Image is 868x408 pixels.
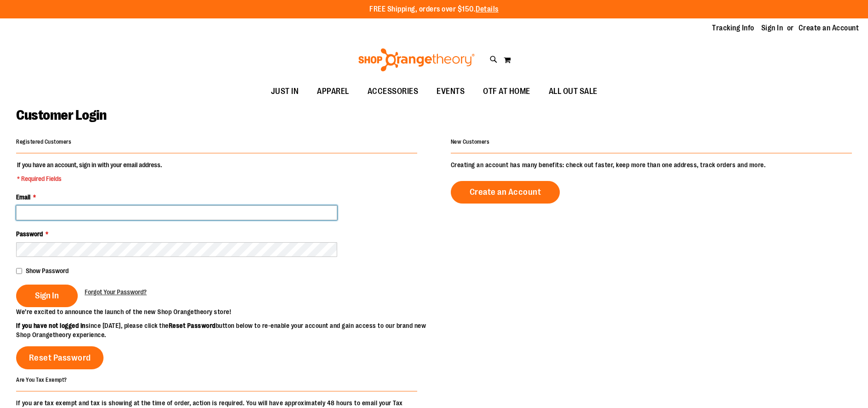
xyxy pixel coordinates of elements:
[271,81,299,102] span: JUST IN
[483,81,530,102] span: OTF AT HOME
[437,81,465,102] span: EVENTS
[357,48,476,71] img: Shop Orangetheory
[368,81,419,102] span: ACCESSORIES
[470,187,541,197] span: Create an Account
[16,321,434,339] p: since [DATE], please click the button below to re-enable your account and gain access to our bran...
[17,174,162,183] span: * Required Fields
[16,285,78,307] button: Sign In
[16,160,163,183] legend: If you have an account, sign in with your email address.
[369,4,499,15] p: FREE Shipping, orders over $150.
[26,267,69,274] span: Show Password
[35,291,59,301] span: Sign In
[16,346,103,369] a: Reset Password
[451,139,490,145] strong: New Customers
[317,81,349,102] span: APPAREL
[476,5,499,13] a: Details
[799,23,859,33] a: Create an Account
[16,307,434,316] p: We’re excited to announce the launch of the new Shop Orangetheory store!
[712,23,754,33] a: Tracking Info
[16,230,43,238] span: Password
[16,376,67,383] strong: Are You Tax Exempt?
[549,81,598,102] span: ALL OUT SALE
[451,160,852,169] p: Creating an account has many benefits: check out faster, keep more than one address, track orders...
[16,322,86,329] strong: If you have not logged in
[16,193,30,201] span: Email
[451,181,560,204] a: Create an Account
[16,107,106,123] span: Customer Login
[85,287,147,297] a: Forgot Your Password?
[169,322,216,329] strong: Reset Password
[29,353,91,363] span: Reset Password
[16,139,71,145] strong: Registered Customers
[85,288,147,296] span: Forgot Your Password?
[761,23,783,33] a: Sign In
